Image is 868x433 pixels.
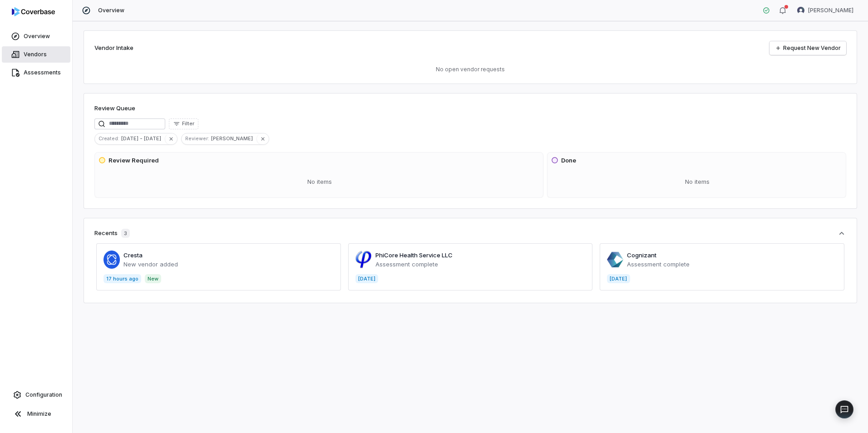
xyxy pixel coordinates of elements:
[123,251,143,259] a: Cresta
[2,64,70,81] a: Assessments
[808,7,853,14] span: [PERSON_NAME]
[121,229,130,238] span: 3
[2,46,70,63] a: Vendors
[95,134,121,143] span: Created :
[94,229,846,238] button: Recents3
[24,51,47,58] span: Vendors
[94,229,130,238] div: Recents
[792,4,859,17] button: Luke Taylor avatar[PERSON_NAME]
[27,410,51,418] span: Minimize
[24,33,50,40] span: Overview
[769,41,846,55] a: Request New Vendor
[121,134,165,143] span: [DATE] - [DATE]
[627,251,656,259] a: Cognizant
[98,7,124,14] span: Overview
[182,120,194,127] span: Filter
[108,156,159,165] h3: Review Required
[375,251,453,259] a: PhiCore Health Service LLC
[797,7,804,14] img: Luke Taylor avatar
[94,66,846,73] p: No open vendor requests
[99,170,541,194] div: No items
[24,69,61,76] span: Assessments
[94,44,133,53] h2: Vendor Intake
[94,104,135,113] h1: Review Queue
[182,134,211,143] span: Reviewer :
[4,387,69,403] a: Configuration
[2,28,70,44] a: Overview
[551,170,844,194] div: No items
[169,118,198,129] button: Filter
[211,134,256,143] span: [PERSON_NAME]
[561,156,576,165] h3: Done
[25,391,62,399] span: Configuration
[4,405,69,423] button: Minimize
[12,7,55,16] img: logo-D7KZi-bG.svg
